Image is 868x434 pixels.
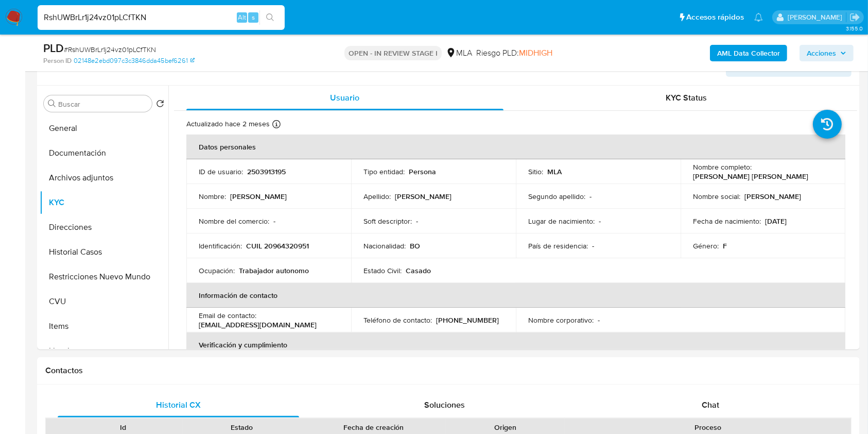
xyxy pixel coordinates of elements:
[589,192,592,201] p: -
[199,266,235,275] p: Ocupación :
[686,12,744,23] span: Accesos rápidos
[363,266,402,275] p: Estado Civil :
[363,315,432,325] p: Teléfono de contacto :
[186,332,845,357] th: Verificación y cumplimiento
[246,241,309,251] p: CUIL 20964320951
[528,315,594,325] p: Nombre corporativo :
[58,99,148,109] input: Buscar
[40,190,168,215] button: KYC
[765,216,787,226] p: [DATE]
[190,422,294,432] div: Estado
[702,399,719,411] span: Chat
[199,167,243,176] p: ID de usuario :
[64,44,156,55] span: # RshUWBrLr1j24vz01pLCfTKN
[252,12,255,22] span: s
[330,92,359,104] span: Usuario
[528,192,585,201] p: Segundo apellido :
[754,13,763,22] a: Notificaciones
[71,422,176,432] div: Id
[186,119,270,129] p: Actualizado hace 2 meses
[416,216,418,226] p: -
[363,192,391,201] p: Apellido :
[247,167,286,176] p: 2503913195
[547,167,562,176] p: MLA
[453,422,558,432] div: Origen
[43,40,64,56] b: PLD
[45,365,852,376] h1: Contactos
[40,165,168,190] button: Archivos adjuntos
[43,56,72,65] b: Person ID
[40,240,168,264] button: Historial Casos
[156,399,201,411] span: Historial CX
[199,320,317,329] p: [EMAIL_ADDRESS][DOMAIN_NAME]
[849,12,860,23] a: Salir
[199,311,256,320] p: Email de contacto :
[40,215,168,240] button: Direcciones
[363,241,406,251] p: Nacionalidad :
[344,46,442,60] p: OPEN - IN REVIEW STAGE I
[273,216,275,226] p: -
[363,216,412,226] p: Soft descriptor :
[666,92,707,104] span: KYC Status
[199,241,242,251] p: Identificación :
[199,192,226,201] p: Nombre :
[436,315,499,325] p: [PHONE_NUMBER]
[48,99,56,108] button: Buscar
[592,241,594,251] p: -
[519,47,552,59] span: MIDHIGH
[199,216,269,226] p: Nombre del comercio :
[788,12,846,22] p: patricia.mayol@mercadolibre.com
[800,45,854,61] button: Acciones
[230,192,287,201] p: [PERSON_NAME]
[710,45,787,61] button: AML Data Collector
[424,399,465,411] span: Soluciones
[40,314,168,339] button: Items
[259,10,281,25] button: search-icon
[395,192,452,201] p: [PERSON_NAME]
[40,339,168,363] button: Lista Interna
[693,241,719,251] p: Género :
[40,264,168,289] button: Restricciones Nuevo Mundo
[693,216,761,226] p: Fecha de nacimiento :
[599,216,601,226] p: -
[717,45,780,61] b: AML Data Collector
[40,289,168,314] button: CVU
[308,422,439,432] div: Fecha de creación
[693,162,752,172] p: Nombre completo :
[239,266,309,275] p: Trabajador autonomo
[40,116,168,141] button: General
[598,315,600,325] p: -
[528,216,595,226] p: Lugar de nacimiento :
[846,24,863,32] span: 3.155.0
[74,56,195,65] a: 02148e2ebd097c3c3846dda45bef6261
[409,167,436,176] p: Persona
[446,47,472,59] div: MLA
[238,12,246,22] span: Alt
[476,47,552,59] span: Riesgo PLD:
[406,266,431,275] p: Casado
[693,192,740,201] p: Nombre social :
[723,241,727,251] p: F
[156,99,164,111] button: Volver al orden por defecto
[528,167,543,176] p: Sitio :
[807,45,836,61] span: Acciones
[38,11,285,24] input: Buscar usuario o caso...
[528,241,588,251] p: País de residencia :
[186,283,845,308] th: Información de contacto
[410,241,420,251] p: BO
[363,167,405,176] p: Tipo entidad :
[40,141,168,165] button: Documentación
[693,172,808,181] p: [PERSON_NAME] [PERSON_NAME]
[572,422,844,432] div: Proceso
[186,135,845,159] th: Datos personales
[744,192,801,201] p: [PERSON_NAME]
